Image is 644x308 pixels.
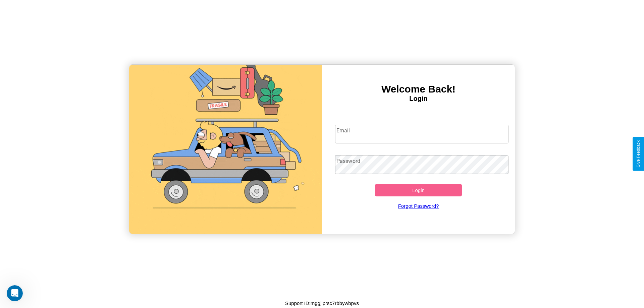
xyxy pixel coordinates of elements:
[332,196,505,215] a: Forgot Password?
[7,285,23,301] iframe: Intercom live chat
[322,83,515,95] h3: Welcome Back!
[285,299,359,308] p: Support ID: mggjiprsc7rbbywbpvs
[375,184,462,196] button: Login
[636,140,641,168] div: Give Feedback
[129,65,322,234] img: gif
[322,95,515,103] h4: Login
